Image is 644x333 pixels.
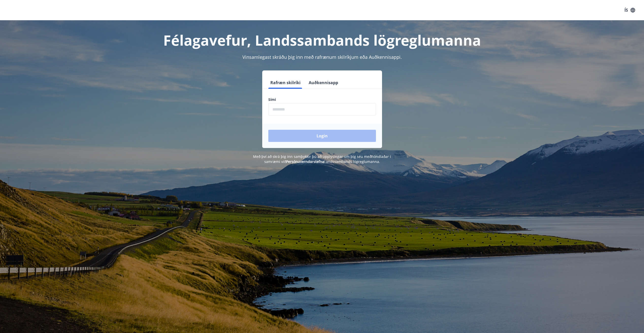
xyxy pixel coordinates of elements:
a: Persónuverndarstefna [286,159,324,164]
span: Með því að skrá þig inn samþykkir þú að upplýsingar um þig séu meðhöndlaðar í samræmi við Landssa... [253,154,391,164]
h1: Félagavefur, Landssambands lögreglumanna [145,30,499,50]
span: Vinsamlegast skráðu þig inn með rafrænum skilríkjum eða Auðkennisappi. [242,54,402,60]
button: ÍS [622,6,638,15]
label: Sími [268,97,376,102]
button: Rafræn skilríki [268,77,303,89]
button: Auðkennisapp [307,77,340,89]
